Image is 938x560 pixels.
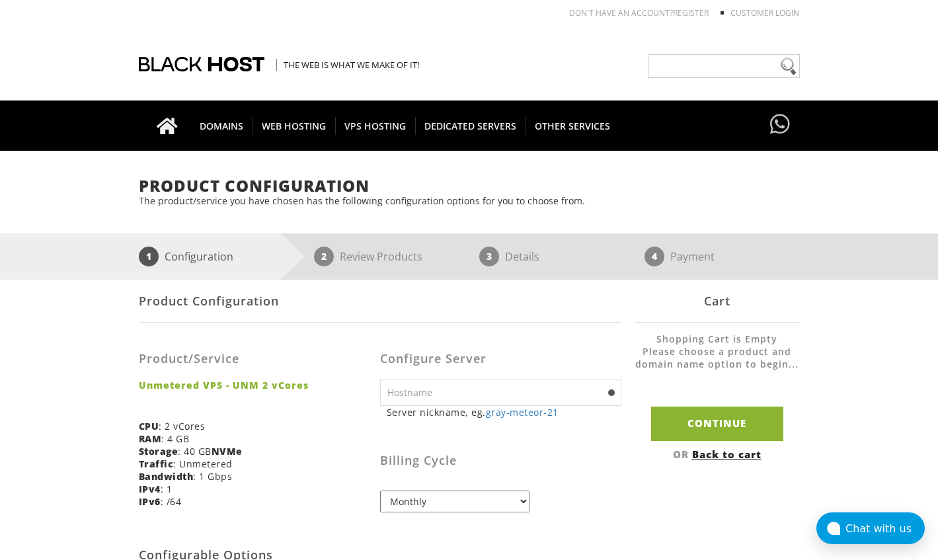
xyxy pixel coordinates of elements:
[139,445,178,458] b: Storage
[139,352,370,366] h3: Product/Service
[415,100,526,151] a: DEDICATED SERVERS
[670,247,715,266] p: Payment
[253,117,336,135] span: WEB HOSTING
[692,448,762,461] a: Back to cart
[479,247,499,266] span: 3
[190,100,253,151] a: DOMAINS
[549,7,709,19] li: Don't have an account?
[648,54,800,78] input: Need help?
[340,247,422,266] p: Review Products
[635,280,800,323] div: Cart
[767,100,793,149] a: Have questions?
[253,100,336,151] a: WEB HOSTING
[387,406,621,419] small: Server nickname, eg.
[505,247,539,266] p: Details
[380,379,621,406] input: Hostname
[139,458,174,470] b: Traffic
[314,247,334,266] span: 2
[143,100,191,151] a: Go to homepage
[380,454,621,467] h3: Billing Cycle
[139,495,161,508] b: IPv6
[165,247,233,266] p: Configuration
[212,445,243,458] b: NVMe
[635,448,800,461] div: OR
[139,470,194,483] b: Bandwidth
[139,247,159,266] span: 1
[635,333,800,383] li: Shopping Cart is Empty Please choose a product and domain name option to begin...
[335,117,416,135] span: VPS HOSTING
[139,432,162,445] b: RAM
[845,522,925,535] div: Chat with us
[730,7,799,19] a: Customer Login
[139,280,621,323] div: Product Configuration
[486,406,559,419] a: gray-meteor-21
[139,194,800,207] p: The product/service you have chosen has the following configuration options for you to choose from.
[335,100,416,151] a: VPS HOSTING
[645,247,664,266] span: 4
[139,333,380,518] div: : 2 vCores : 4 GB : 40 GB : Unmetered : 1 Gbps : 1 : /64
[190,117,253,135] span: DOMAINS
[526,100,619,151] a: OTHER SERVICES
[139,483,161,495] b: IPv4
[139,420,159,432] b: CPU
[380,352,621,366] h3: Configure Server
[673,7,709,19] a: REGISTER
[816,512,925,544] button: Chat with us
[139,177,800,194] h1: Product Configuration
[526,117,619,135] span: OTHER SERVICES
[415,117,526,135] span: DEDICATED SERVERS
[139,379,370,391] strong: Unmetered VPS - UNM 2 vCores
[276,59,419,71] span: The Web is what we make of it!
[651,407,783,440] input: Continue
